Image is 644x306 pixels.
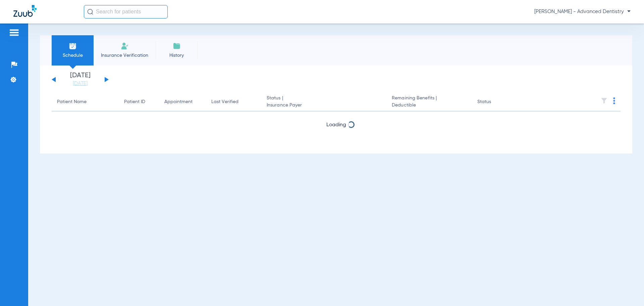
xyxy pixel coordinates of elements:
[164,98,193,105] div: Appointment
[84,5,168,18] input: Search for patients
[161,52,193,59] span: History
[164,98,201,105] div: Appointment
[472,93,517,112] th: Status
[9,29,19,37] img: hamburger-icon
[613,97,615,104] img: group-dot-blue.svg
[601,97,607,104] img: filter.svg
[121,42,129,50] img: Manual Insurance Verification
[267,102,381,109] span: Insurance Payer
[99,52,151,59] span: Insurance Verification
[13,5,37,17] img: Zuub Logo
[211,98,256,105] div: Last Verified
[57,52,89,59] span: Schedule
[124,98,145,105] div: Patient ID
[534,8,631,15] span: [PERSON_NAME] - Advanced Dentistry
[87,9,93,15] img: Search Icon
[57,98,87,105] div: Patient Name
[60,80,100,87] a: [DATE]
[211,98,238,105] div: Last Verified
[124,98,154,105] div: Patient ID
[173,42,181,50] img: History
[392,102,466,109] span: Deductible
[60,72,100,87] li: [DATE]
[261,93,386,112] th: Status |
[69,42,77,50] img: Schedule
[57,98,113,105] div: Patient Name
[386,93,472,112] th: Remaining Benefits |
[326,122,346,128] span: Loading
